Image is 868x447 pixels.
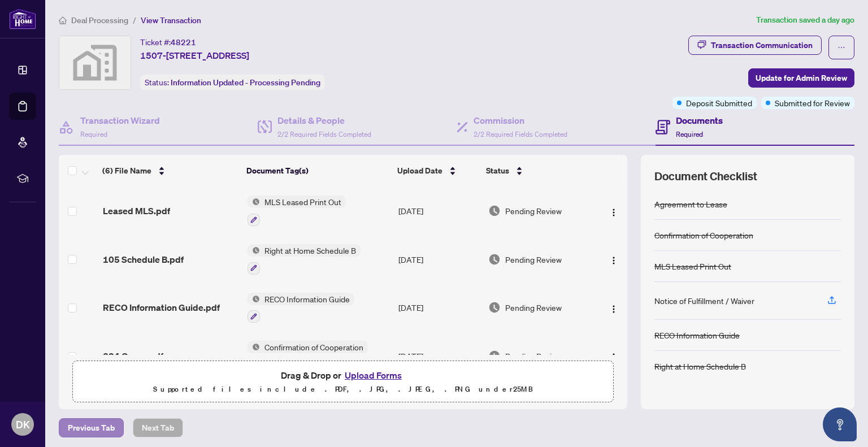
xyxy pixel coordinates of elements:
[488,350,501,362] img: Document Status
[260,293,354,305] span: RECO Information Guide
[16,416,30,432] span: DK
[394,284,484,332] td: [DATE]
[103,301,220,314] span: RECO Information Guide.pdf
[654,260,731,272] div: MLS Leased Print Out
[260,341,368,353] span: Confirmation of Cooperation
[141,15,201,25] span: View Transaction
[59,36,131,89] img: svg%3e
[248,341,368,371] button: Status IconConfirmation of Cooperation
[133,418,183,437] button: Next Tab
[9,8,36,29] img: logo
[59,418,124,437] button: Previous Tab
[654,168,757,184] span: Document Checklist
[394,235,484,284] td: [DATE]
[393,155,481,186] th: Upload Date
[474,130,567,138] span: 2/2 Required Fields Completed
[823,407,857,441] button: Open asap
[775,97,850,109] span: Submitted for Review
[654,329,740,341] div: RECO Information Guide
[80,383,606,396] p: Supported files include .PDF, .JPG, .JPEG, .PNG under 25 MB
[260,244,361,257] span: Right at Home Schedule B
[748,68,854,88] button: Update for Admin Review
[248,244,361,275] button: Status IconRight at Home Schedule B
[98,155,242,186] th: (6) File Name
[486,164,509,177] span: Status
[605,298,623,316] button: Logo
[394,186,484,235] td: [DATE]
[505,350,562,362] span: Pending Review
[242,155,393,186] th: Document Tag(s)
[756,69,847,87] span: Update for Admin Review
[676,130,703,138] span: Required
[248,244,260,257] img: Status Icon
[140,36,196,49] div: Ticket #:
[756,14,854,27] article: Transaction saved a day ago
[605,250,623,268] button: Logo
[80,114,160,127] h4: Transaction Wizard
[711,36,813,54] div: Transaction Communication
[73,361,613,403] span: Drag & Drop orUpload FormsSupported files include .PDF, .JPG, .JPEG, .PNG under25MB
[609,305,618,314] img: Logo
[80,130,107,138] span: Required
[71,15,128,25] span: Deal Processing
[505,253,562,266] span: Pending Review
[654,198,727,210] div: Agreement to Lease
[605,347,623,365] button: Logo
[248,293,260,305] img: Status Icon
[103,253,184,266] span: 105 Schedule B.pdf
[676,114,723,127] h4: Documents
[488,301,501,314] img: Document Status
[654,360,746,372] div: Right at Home Schedule B
[488,253,501,266] img: Document Status
[59,16,67,24] span: home
[609,353,618,362] img: Logo
[481,155,593,186] th: Status
[103,349,163,363] span: 324 Co-op.pdf
[277,114,371,127] h4: Details & People
[248,341,260,353] img: Status Icon
[171,37,196,47] span: 48221
[133,14,136,27] li: /
[686,97,752,109] span: Deposit Submitted
[281,368,405,383] span: Drag & Drop or
[837,44,845,51] span: ellipsis
[654,229,753,241] div: Confirmation of Cooperation
[277,130,371,138] span: 2/2 Required Fields Completed
[248,196,260,208] img: Status Icon
[688,36,822,55] button: Transaction Communication
[260,196,346,208] span: MLS Leased Print Out
[102,164,151,177] span: (6) File Name
[68,419,115,437] span: Previous Tab
[505,301,562,314] span: Pending Review
[609,208,618,217] img: Logo
[248,293,354,323] button: Status IconRECO Information Guide
[140,75,325,90] div: Status:
[505,205,562,217] span: Pending Review
[474,114,567,127] h4: Commission
[609,256,618,265] img: Logo
[341,368,405,383] button: Upload Forms
[654,294,754,307] div: Notice of Fulfillment / Waiver
[394,332,484,380] td: [DATE]
[248,196,346,226] button: Status IconMLS Leased Print Out
[103,204,170,218] span: Leased MLS.pdf
[140,49,249,62] span: 1507-[STREET_ADDRESS]
[488,205,501,217] img: Document Status
[171,77,320,88] span: Information Updated - Processing Pending
[605,202,623,220] button: Logo
[397,164,442,177] span: Upload Date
